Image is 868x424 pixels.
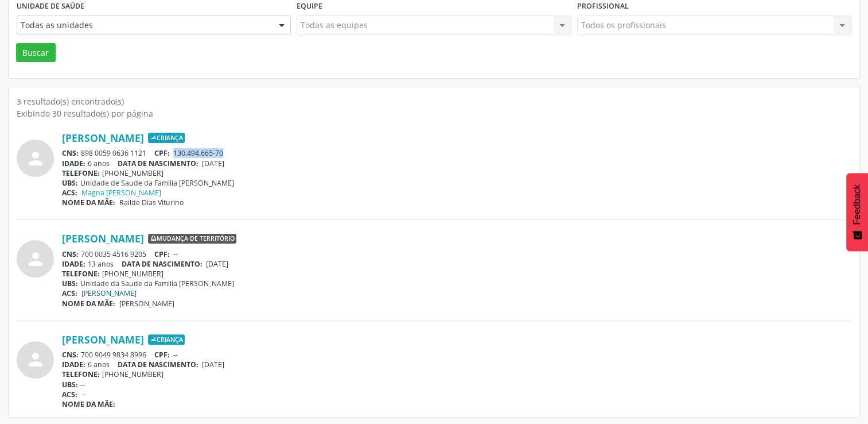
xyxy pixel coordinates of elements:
[62,232,144,245] a: [PERSON_NAME]
[62,369,100,379] span: TELEFONE:
[62,249,851,259] div: 700 0035 4516 9205
[62,299,115,309] span: NOME DA MÃE:
[119,198,184,207] span: Railde Dias Viturino
[62,269,851,279] div: [PHONE_NUMBER]
[62,249,79,259] span: CNS:
[62,259,851,269] div: 13 anos
[62,148,851,158] div: 898 0059 0636 1121
[81,188,161,198] a: Magna [PERSON_NAME]
[62,269,100,279] span: TELEFONE:
[81,288,137,298] a: [PERSON_NAME]
[173,350,178,360] span: --
[62,178,78,188] span: UBS:
[21,20,267,31] span: Todas as unidades
[148,334,185,345] span: Criança
[62,350,79,360] span: CNS:
[154,350,170,360] span: CPF:
[62,279,78,288] span: UBS:
[62,380,78,390] span: UBS:
[62,178,851,188] div: Unidade de Saude da Familia [PERSON_NAME]
[202,360,224,369] span: [DATE]
[62,259,85,269] span: IDADE:
[62,198,115,207] span: NOME DA MÃE:
[62,390,77,399] span: ACS:
[62,159,85,168] span: IDADE:
[16,43,56,63] button: Buscar
[17,107,851,120] div: Exibindo 30 resultado(s) por página
[202,159,224,168] span: [DATE]
[62,168,100,178] span: TELEFONE:
[62,132,144,144] a: [PERSON_NAME]
[62,279,851,288] div: Unidade da Saude da Familia [PERSON_NAME]
[17,95,851,107] div: 3 resultado(s) encontrado(s)
[62,399,115,409] span: NOME DA MÃE:
[148,234,236,244] span: Mudança de território
[62,333,144,346] a: [PERSON_NAME]
[122,259,203,269] span: DATA DE NASCIMENTO:
[62,288,77,298] span: ACS:
[852,184,862,225] span: Feedback
[206,259,228,269] span: [DATE]
[81,390,86,399] span: --
[154,148,170,158] span: CPF:
[62,159,851,168] div: 6 anos
[173,148,223,158] span: 130.494.665-70
[62,350,851,360] div: 700 9049 9834 8996
[62,360,85,369] span: IDADE:
[25,349,46,370] i: person
[62,369,851,379] div: [PHONE_NUMBER]
[62,380,851,390] div: --
[154,249,170,259] span: CPF:
[119,299,174,309] span: [PERSON_NAME]
[62,188,77,198] span: ACS:
[62,148,79,158] span: CNS:
[62,360,851,369] div: 6 anos
[25,148,46,169] i: person
[173,249,178,259] span: --
[118,360,198,369] span: DATA DE NASCIMENTO:
[148,133,185,143] span: Criança
[25,249,46,269] i: person
[62,168,851,178] div: [PHONE_NUMBER]
[846,173,868,251] button: Feedback - Mostrar pesquisa
[118,159,198,168] span: DATA DE NASCIMENTO:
